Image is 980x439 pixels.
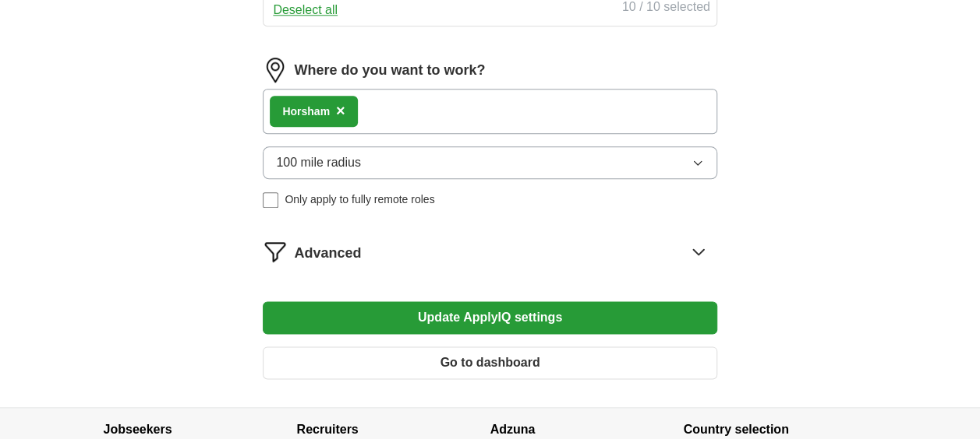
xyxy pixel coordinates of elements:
[263,346,716,379] button: Go to dashboard
[276,153,361,172] span: 100 mile radius
[282,104,330,120] div: Horsham
[294,60,485,81] label: Where do you want to work?
[263,192,278,208] input: Only apply to fully remote roles
[263,146,716,179] button: 100 mile radius
[273,1,338,19] button: Deselect all
[285,191,434,208] span: Only apply to fully remote roles
[263,58,288,83] img: location.png
[294,243,361,264] span: Advanced
[336,102,345,119] span: ×
[336,100,345,123] button: ×
[263,239,288,264] img: filter
[263,301,716,334] button: Update ApplyIQ settings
